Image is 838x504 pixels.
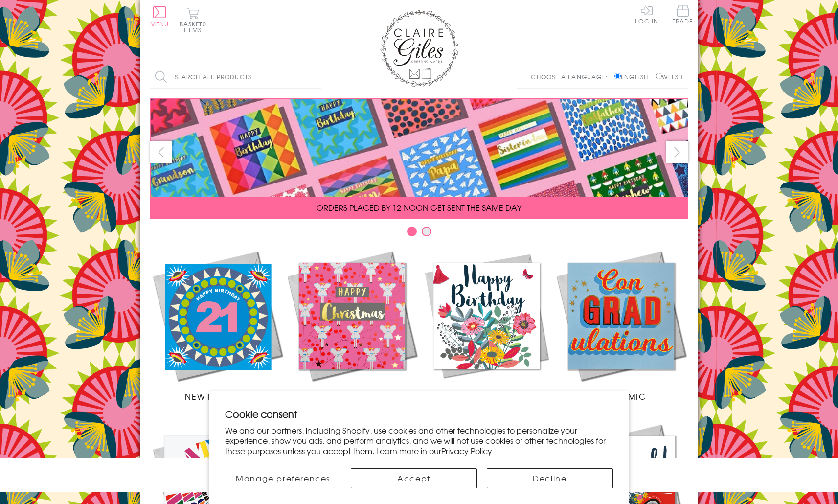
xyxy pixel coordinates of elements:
a: Christmas [285,249,419,402]
span: Christmas [327,390,377,402]
button: Menu [150,6,169,27]
span: Trade [673,5,693,24]
input: English [614,73,621,79]
input: Welsh [656,73,662,79]
button: prev [150,141,172,163]
span: ORDERS PLACED BY 12 NOON GET SENT THE SAME DAY [317,202,521,213]
a: New Releases [150,249,285,402]
span: Birthdays [463,390,510,402]
button: next [666,141,688,163]
button: Carousel Page 2 [422,227,431,236]
button: Accept [351,468,477,488]
label: Welsh [656,72,683,81]
span: 0 items [184,20,206,34]
span: Menu [150,20,169,28]
span: Academic [596,390,646,402]
a: Trade [673,5,693,26]
button: Decline [487,468,613,488]
a: Birthdays [419,249,554,402]
label: English [614,72,653,81]
input: Search [312,66,321,88]
p: Choose a language: [531,72,612,81]
p: We and our partners, including Shopify, use cookies and other technologies to personalize your ex... [225,425,613,456]
button: Carousel Page 1 (Current Slide) [407,227,417,236]
div: Carousel Pagination [150,226,688,241]
a: Academic [554,249,688,402]
img: Claire Giles Greetings Cards [380,10,458,87]
span: Manage preferences [236,472,330,484]
a: Log In [635,5,658,24]
button: Basket0 items [180,8,206,33]
a: Privacy Policy [441,445,492,457]
input: Search all products [150,66,321,88]
h2: Cookie consent [225,407,613,421]
span: New Releases [185,390,249,402]
button: Manage preferences [225,468,341,488]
